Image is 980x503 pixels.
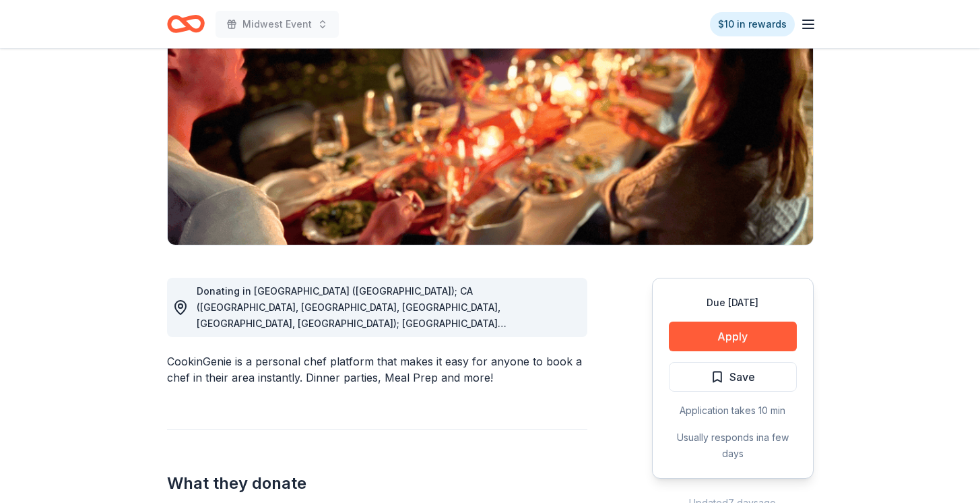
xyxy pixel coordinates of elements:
[669,322,797,351] button: Apply
[167,473,587,494] h2: What they donate
[669,430,797,462] div: Usually responds in a few days
[729,368,755,386] span: Save
[669,403,797,419] div: Application takes 10 min
[167,353,587,386] div: CookinGenie is a personal chef platform that makes it easy for anyone to book a chef in their are...
[710,12,795,36] a: $10 in rewards
[216,11,339,38] button: Midwest Event
[242,16,312,32] span: Midwest Event
[167,8,205,40] a: Home
[669,295,797,311] div: Due [DATE]
[669,362,797,392] button: Save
